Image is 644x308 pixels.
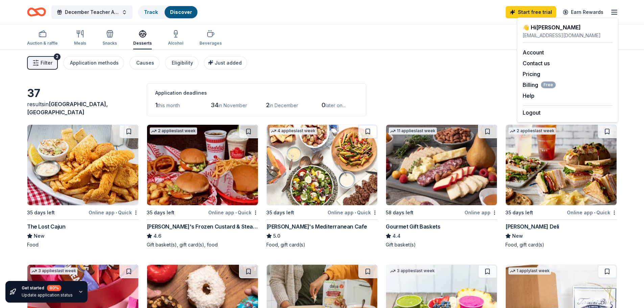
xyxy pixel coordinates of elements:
span: this month [158,102,180,108]
div: 3 applies last week [389,267,436,275]
img: Image for McAlister's Deli [506,125,617,205]
a: Account [523,49,544,56]
button: Auction & raffle [27,27,58,49]
span: New [512,232,523,240]
span: Just added [215,60,242,66]
div: Auction & raffle [27,41,58,46]
span: 0 [321,101,326,109]
div: Snacks [102,41,117,46]
span: 2 [266,101,269,109]
div: Gourmet Gift Baskets [386,222,440,231]
div: 2 [54,53,61,60]
button: Beverages [199,27,222,49]
div: Gift basket(s) [386,241,497,248]
div: 35 days left [147,209,174,217]
div: results [27,100,139,116]
div: 35 days left [505,209,533,217]
span: Billing [523,81,556,89]
button: TrackDiscover [138,5,198,19]
div: 2 applies last week [150,127,197,135]
img: Image for Freddy's Frozen Custard & Steakburgers [147,125,258,205]
a: Image for Gourmet Gift Baskets11 applieslast week58 days leftOnline appGourmet Gift Baskets4.4Gif... [386,124,497,248]
span: • [355,210,356,215]
div: 1 apply last week [508,267,551,275]
div: 👋 Hi [PERSON_NAME] [523,23,613,31]
div: Beverages [199,41,222,46]
button: Causes [129,56,160,70]
div: 35 days left [27,209,55,217]
button: Just added [204,56,247,70]
span: • [235,210,237,215]
button: Contact us [523,59,550,67]
div: Food, gift card(s) [266,241,378,248]
span: 4.6 [153,232,161,240]
div: Eligibility [172,59,193,67]
span: in [27,101,108,116]
div: 3 applies last week [30,267,77,275]
div: [PERSON_NAME]'s Frozen Custard & Steakburgers [147,222,258,231]
div: 4 applies last week [269,127,317,135]
a: Discover [170,9,192,15]
button: Snacks [102,27,117,49]
div: Gift basket(s), gift card(s), food [147,241,258,248]
div: 37 [27,87,139,100]
span: 4.4 [392,232,401,240]
button: Logout [523,109,541,117]
span: New [34,232,45,240]
div: 58 days left [386,209,413,217]
span: • [116,210,117,215]
div: Online app Quick [567,208,617,217]
a: Image for Taziki's Mediterranean Cafe4 applieslast week35 days leftOnline app•Quick[PERSON_NAME]'... [266,124,378,248]
div: Application deadlines [155,89,358,97]
a: Image for McAlister's Deli2 applieslast week35 days leftOnline app•Quick[PERSON_NAME] DeliNewFood... [505,124,617,248]
span: Free [541,81,556,88]
div: 35 days left [266,209,294,217]
a: Home [27,4,46,20]
a: Earn Rewards [559,6,607,18]
span: 1 [155,101,158,109]
span: Filter [41,59,52,67]
img: Image for Gourmet Gift Baskets [386,125,497,205]
a: Image for Freddy's Frozen Custard & Steakburgers2 applieslast week35 days leftOnline app•Quick[PE... [147,124,258,248]
a: Pricing [523,71,540,77]
button: Meals [74,27,86,49]
button: December Teacher Appreciation Event [51,5,133,19]
button: Desserts [133,27,152,49]
span: in December [269,102,298,108]
div: The Lost Cajun [27,222,65,231]
div: Causes [136,59,154,67]
button: Eligibility [165,56,198,70]
div: [PERSON_NAME] Deli [505,222,559,231]
div: 11 applies last week [389,127,437,135]
div: Get started [22,285,73,291]
div: Application methods [70,59,119,67]
button: Filter2 [27,56,58,70]
div: 2 applies last week [508,127,556,135]
span: in November [218,102,247,108]
button: Application methods [63,56,124,70]
span: later on... [326,102,345,108]
div: [PERSON_NAME]'s Mediterranean Cafe [266,222,367,231]
button: Alcohol [168,27,183,49]
div: Alcohol [168,41,183,46]
div: Food, gift card(s) [505,241,617,248]
div: Online app Quick [208,208,258,217]
img: Image for Taziki's Mediterranean Cafe [267,125,378,205]
a: Track [144,9,158,15]
div: Desserts [133,41,152,46]
div: Meals [74,41,86,46]
span: December Teacher Appreciation Event [65,8,119,16]
div: 80 % [47,285,61,291]
div: Online app [464,208,497,217]
span: • [594,210,595,215]
img: Image for The Lost Cajun [27,125,138,205]
button: Help [523,92,534,100]
div: Food [27,241,139,248]
a: Image for The Lost Cajun35 days leftOnline app•QuickThe Lost CajunNewFood [27,124,139,248]
div: Update application status [22,292,73,298]
a: Start free trial [506,6,556,18]
div: Online app Quick [328,208,378,217]
div: [EMAIL_ADDRESS][DOMAIN_NAME] [523,31,613,40]
span: [GEOGRAPHIC_DATA], [GEOGRAPHIC_DATA] [27,101,108,116]
button: BillingFree [523,81,556,89]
